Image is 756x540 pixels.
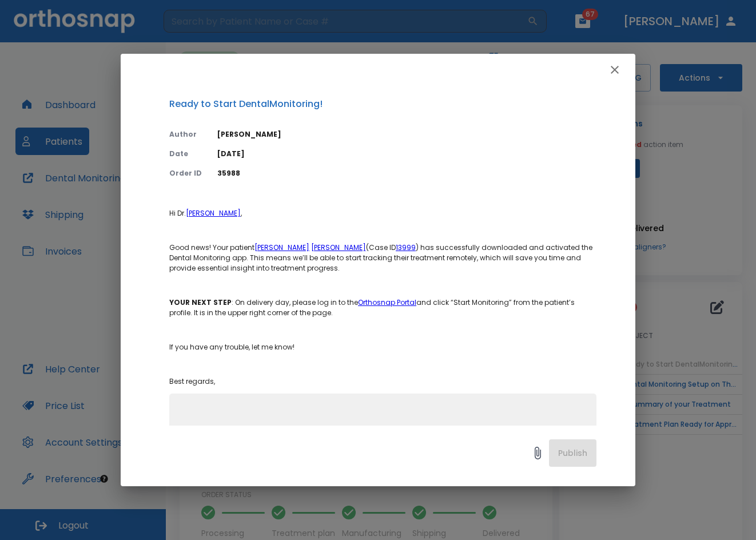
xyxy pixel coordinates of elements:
[169,376,596,387] p: Best regards,
[358,297,416,307] a: Orthosnap Portal
[169,297,596,318] p: : On delivery day, please log in to the and click “Start Monitoring” from the patient’s profile. ...
[169,149,204,159] p: Date
[186,208,241,218] a: [PERSON_NAME]
[169,297,232,307] strong: YOUR NEXT STEP
[169,243,596,273] p: Good news! Your patient (Case ID ) has successfully downloaded and activated the Dental Monitorin...
[169,129,204,140] p: Author
[217,168,596,178] p: 35988
[217,129,596,140] p: [PERSON_NAME]
[169,208,596,219] p: Hi Dr. ,
[396,243,416,252] a: 13999
[169,97,596,111] p: Ready to Start DentalMonitoring!
[169,342,596,352] p: If you have any trouble, let me know!
[254,243,309,252] a: [PERSON_NAME]
[169,168,204,178] p: Order ID
[311,243,366,252] a: [PERSON_NAME]
[217,149,596,159] p: [DATE]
